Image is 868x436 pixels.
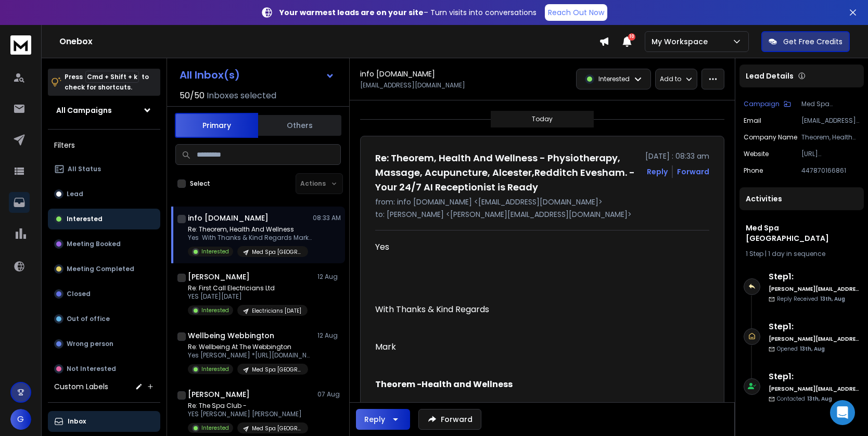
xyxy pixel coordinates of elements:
[48,334,160,354] button: Wrong person
[783,36,843,47] p: Get Free Credits
[317,390,341,399] p: 07 Aug
[744,166,763,175] p: Phone
[739,187,864,210] div: Activities
[746,71,794,81] p: Lead Details
[201,424,229,432] p: Interested
[171,65,343,85] button: All Inbox(s)
[48,100,160,121] button: All Campaigns
[68,417,86,426] p: Inbox
[188,389,250,400] h1: [PERSON_NAME]
[746,249,763,258] span: 1 Step
[48,358,160,379] button: Not Interested
[652,36,712,47] p: My Workspace
[375,151,639,195] h1: Re: Theorem, Health And Wellness - Physiotherapy, Massage, Acupuncture, Alcester,Redditch Evesham...
[190,179,210,188] label: Select
[180,70,240,80] h1: All Inbox(s)
[180,89,205,102] span: 50 / 50
[645,151,709,161] p: [DATE] : 08:33 am
[10,409,31,430] button: G
[768,249,825,258] span: 1 day in sequence
[364,414,385,425] div: Reply
[188,330,274,341] h1: Wellbeing Webbington
[252,307,301,315] p: Electricians [DATE]
[188,284,308,292] p: Re: First Call Electricians Ltd
[48,259,160,279] button: Meeting Completed
[207,89,276,102] h3: Inboxes selected
[59,35,599,48] h1: Onebox
[744,117,761,125] p: Email
[769,335,860,343] h6: [PERSON_NAME][EMAIL_ADDRESS][DOMAIN_NAME]
[48,138,160,152] h3: Filters
[258,114,341,137] button: Others
[356,409,410,430] button: Reply
[68,165,101,173] p: All Status
[252,425,302,432] p: Med Spa [GEOGRAPHIC_DATA]
[48,159,160,179] button: All Status
[85,71,139,83] span: Cmd + Shift + k
[279,7,537,18] p: – Turn visits into conversations
[65,72,149,93] p: Press to check for shortcuts.
[10,35,31,55] img: logo
[54,381,108,392] h3: Custom Labels
[360,81,465,89] p: [EMAIL_ADDRESS][DOMAIN_NAME]
[67,315,110,323] p: Out of office
[48,309,160,329] button: Out of office
[188,351,313,360] p: Yes [PERSON_NAME] *[URL][DOMAIN_NAME] *
[647,166,668,177] button: Reply
[677,166,709,177] div: Forward
[360,69,435,79] h1: info [DOMAIN_NAME]
[628,33,635,41] span: 10
[830,400,855,425] div: Open Intercom Messenger
[769,370,860,383] h6: Step 1 :
[279,7,424,18] strong: Your warmest leads are on your site
[744,150,769,158] p: website
[188,343,313,351] p: Re: Wellbeing At The Webbington
[56,105,112,116] h1: All Campaigns
[545,4,607,21] a: Reach Out Now
[375,303,679,316] p: With Thanks & Kind Regards
[201,306,229,314] p: Interested
[317,273,341,281] p: 12 Aug
[820,295,845,303] span: 13th, Aug
[769,285,860,293] h6: [PERSON_NAME][EMAIL_ADDRESS][DOMAIN_NAME]
[48,284,160,304] button: Closed
[375,341,679,353] p: Mark
[188,402,308,410] p: Re: The Spa Club -
[375,378,422,390] strong: Theorem -
[801,133,860,142] p: Theorem, Health And Wellness - Physiotherapy, Massage, Acupuncture, Alcester,Redditch Evesham.
[660,75,681,83] p: Add to
[801,100,860,108] p: Med Spa [GEOGRAPHIC_DATA]
[67,215,103,223] p: Interested
[67,265,134,273] p: Meeting Completed
[48,411,160,432] button: Inbox
[175,113,258,138] button: Primary
[188,213,269,223] h1: info [DOMAIN_NAME]
[807,395,832,403] span: 13th, Aug
[801,117,860,125] p: [EMAIL_ADDRESS][DOMAIN_NAME]
[422,378,513,390] strong: Health and Wellness
[418,409,481,430] button: Forward
[188,292,308,301] p: YES [DATE][DATE]
[801,166,860,175] p: 447870166861
[761,31,850,52] button: Get Free Credits
[201,248,229,255] p: Interested
[769,271,860,283] h6: Step 1 :
[598,75,630,83] p: Interested
[777,295,845,303] p: Reply Received
[48,209,160,229] button: Interested
[777,395,832,403] p: Contacted
[801,150,860,158] p: [URL][DOMAIN_NAME]
[317,331,341,340] p: 12 Aug
[48,184,160,204] button: Lead
[252,248,302,256] p: Med Spa [GEOGRAPHIC_DATA]
[746,250,858,258] div: |
[201,365,229,373] p: Interested
[375,197,709,207] p: from: info [DOMAIN_NAME] <[EMAIL_ADDRESS][DOMAIN_NAME]>
[188,272,250,282] h1: [PERSON_NAME]
[67,240,121,248] p: Meeting Booked
[769,385,860,393] h6: [PERSON_NAME][EMAIL_ADDRESS][DOMAIN_NAME]
[67,190,83,198] p: Lead
[67,290,91,298] p: Closed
